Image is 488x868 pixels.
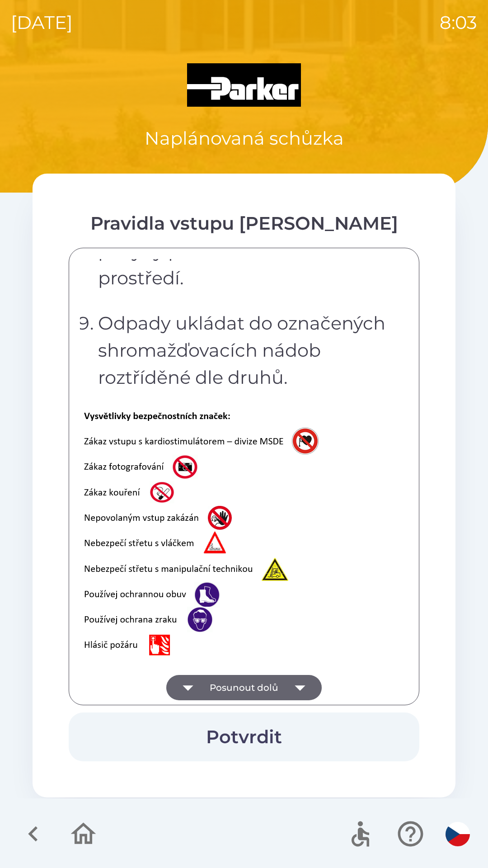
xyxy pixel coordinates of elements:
button: Potvrdit [69,712,419,761]
img: Logo [33,63,455,107]
p: Odpady ukládat do označených shromažďovacích nádob roztříděné dle druhů. [98,310,395,391]
img: cs flag [446,822,470,846]
p: Naplánovaná schůzka [145,125,344,152]
div: Pravidla vstupu [PERSON_NAME] [69,210,419,237]
p: [DATE] [11,9,73,36]
button: Posunout dolů [166,675,322,700]
p: 8:03 [440,9,477,36]
img: zCDwY4lUhyYAAAAASUVORK5CYII= [80,409,337,660]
